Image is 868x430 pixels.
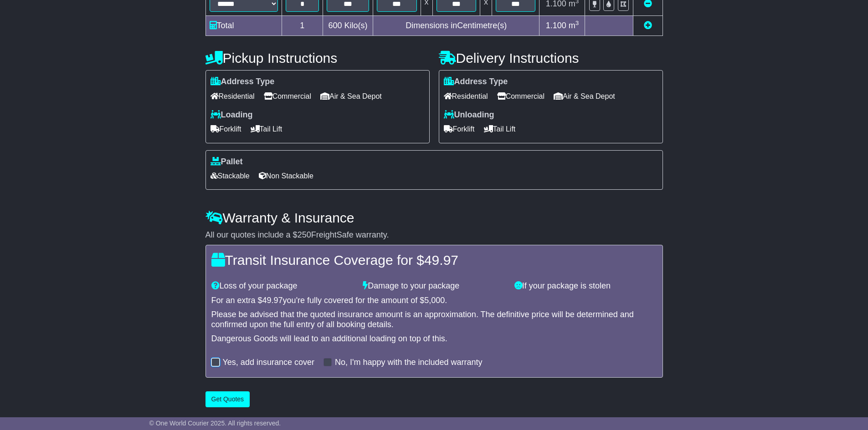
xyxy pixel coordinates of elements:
[211,296,657,306] div: For an extra $ you're fully covered for the amount of $ .
[439,51,663,66] h4: Delivery Instructions
[444,89,488,103] span: Residential
[329,21,342,30] span: 600
[211,89,255,103] span: Residential
[205,210,663,225] h4: Warranty & Insurance
[211,334,657,344] div: Dangerous Goods will lead to an additional loading on top of this.
[510,281,662,291] div: If your package is stolen
[211,169,250,183] span: Stackable
[444,122,475,136] span: Forklift
[262,296,283,305] span: 49.97
[264,89,311,103] span: Commercial
[211,110,253,120] label: Loading
[282,16,323,36] td: 1
[320,89,382,103] span: Air & Sea Depot
[211,77,275,87] label: Address Type
[298,230,311,239] span: 250
[205,16,282,36] td: Total
[323,16,373,36] td: Kilo(s)
[223,358,314,368] label: Yes, add insurance cover
[205,391,250,407] button: Get Quotes
[575,20,579,26] sup: 3
[484,122,516,136] span: Tail Lift
[149,420,281,427] span: © One World Courier 2025. All rights reserved.
[444,110,494,120] label: Unloading
[569,21,579,30] span: m
[424,253,458,268] span: 49.97
[554,89,615,103] span: Air & Sea Depot
[211,253,657,268] h4: Transit Insurance Coverage for $
[211,310,657,329] div: Please be advised that the quoted insurance amount is an approximation. The definitive price will...
[497,89,544,103] span: Commercial
[444,77,508,87] label: Address Type
[251,122,282,136] span: Tail Lift
[373,16,539,36] td: Dimensions in Centimetre(s)
[358,281,510,291] div: Damage to your package
[211,157,243,167] label: Pallet
[205,230,663,240] div: All our quotes include a $ FreightSafe warranty.
[207,281,359,291] div: Loss of your package
[335,358,483,368] label: No, I'm happy with the included warranty
[259,169,313,183] span: Non Stackable
[644,21,652,30] a: Add new item
[211,122,241,136] span: Forklift
[205,51,430,66] h4: Pickup Instructions
[424,296,445,305] span: 5,000
[546,21,566,30] span: 1.100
